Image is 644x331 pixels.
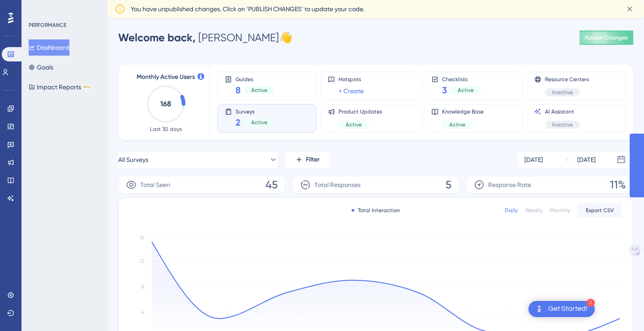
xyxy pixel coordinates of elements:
[236,84,240,96] span: 8
[141,283,144,290] tspan: 8
[140,235,144,241] tspan: 16
[118,31,196,44] span: Welcome back,
[118,154,148,165] span: All Surveys
[236,116,240,129] span: 2
[528,301,595,317] div: Open Get Started! checklist, remaining modules: 1
[586,207,614,214] span: Export CSV
[266,178,278,192] span: 45
[352,207,400,214] div: Total Interaction
[29,39,69,56] button: Dashboard
[131,4,364,14] span: You have unpublished changes. Click on ‘PUBLISH CHANGES’ to update your code.
[524,154,543,165] div: [DATE]
[534,304,545,314] img: launcher-image-alternative-text
[442,84,447,96] span: 3
[83,85,91,89] div: BETA
[150,126,182,133] span: Last 30 days
[339,76,364,83] span: Hotspots
[550,207,570,214] div: Monthly
[29,22,66,29] div: PERFORMANCE
[251,119,267,126] span: Active
[525,207,543,214] div: Weekly
[285,151,330,169] button: Filter
[587,299,595,307] div: 1
[140,258,144,264] tspan: 12
[29,79,91,95] button: Impact ReportsBETA
[118,151,278,169] button: All Surveys
[118,30,292,45] div: [PERSON_NAME] 👋
[585,34,628,41] span: Publish Changes
[160,100,171,108] text: 168
[552,121,573,128] span: Inactive
[458,87,474,94] span: Active
[488,179,531,190] span: Response Rate
[314,179,361,190] span: Total Responses
[339,86,364,96] a: + Create
[442,108,484,115] span: Knowledge Base
[577,203,622,218] button: Export CSV
[339,108,382,115] span: Product Updates
[577,154,596,165] div: [DATE]
[449,121,465,128] span: Active
[545,76,589,83] span: Resource Centers
[548,304,588,314] div: Get Started!
[140,179,170,190] span: Total Seen
[606,296,633,322] iframe: UserGuiding AI Assistant Launcher
[580,30,633,45] button: Publish Changes
[442,76,481,82] span: Checklists
[610,178,626,192] span: 11%
[306,154,320,165] span: Filter
[251,87,267,94] span: Active
[29,59,53,75] button: Goals
[446,178,451,192] span: 5
[141,309,144,315] tspan: 4
[552,89,573,96] span: Inactive
[236,76,275,82] span: Guides
[346,121,362,128] span: Active
[545,108,580,115] span: AI Assistant
[236,108,275,114] span: Surveys
[505,207,518,214] div: Daily
[137,72,195,83] span: Monthly Active Users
